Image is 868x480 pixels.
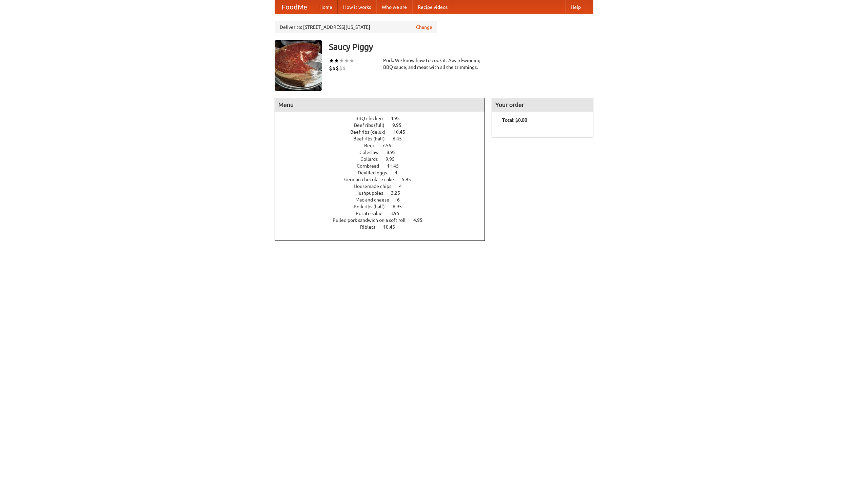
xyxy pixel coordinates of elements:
a: Change [416,24,432,31]
span: 10.45 [383,224,402,230]
span: 6 [397,197,407,203]
li: $ [329,64,332,72]
span: 4.95 [413,217,429,223]
li: ★ [339,57,344,64]
a: Help [565,0,586,14]
span: 6.95 [393,204,409,209]
span: BBQ chicken [355,116,390,121]
li: ★ [349,57,354,64]
a: Riblets 10.45 [360,224,408,230]
span: 6.45 [393,136,409,141]
span: Beef ribs (delux) [350,129,392,135]
li: $ [336,64,339,72]
span: Collards [360,156,384,162]
a: FoodMe [275,0,314,14]
a: Who we are [376,0,412,14]
li: ★ [334,57,339,64]
li: $ [339,64,342,72]
h4: Your order [492,98,593,112]
a: Home [314,0,338,14]
a: Beer 7.55 [364,143,404,148]
a: BBQ chicken 4.95 [355,116,412,121]
li: $ [342,64,346,72]
a: Housemade chips 4 [354,184,414,189]
span: Pulled pork sandwich on a soft roll [333,217,412,223]
a: German chocolate cake 5.95 [344,177,423,182]
a: Potato salad 3.95 [356,211,412,216]
span: 8.95 [387,150,402,155]
li: ★ [329,57,334,64]
h4: Menu [275,98,485,112]
a: Pork ribs (half) 6.95 [354,204,414,209]
a: How it works [338,0,376,14]
a: Beef ribs (delux) 10.45 [350,129,418,135]
a: Mac and cheese 6 [355,197,412,203]
div: Pork. We know how to cook it. Award-winning BBQ sauce, and meat with all the trimmings. [383,57,485,71]
a: Cornbread 11.45 [357,163,411,169]
span: Housemade chips [354,184,398,189]
div: Deliver to: [STREET_ADDRESS][US_STATE] [275,21,437,33]
span: 7.55 [382,143,398,148]
span: Devilled eggs [358,170,394,175]
a: Recipe videos [412,0,453,14]
span: Coleslaw [359,150,386,155]
b: Total: $0.00 [502,117,527,123]
span: Beer [364,143,381,148]
span: 9.95 [386,156,401,162]
span: 4.95 [391,116,407,121]
span: Potato salad [356,211,389,216]
span: 5.95 [402,177,418,182]
span: Pork ribs (half) [354,204,392,209]
a: Beef ribs (half) 6.45 [353,136,414,141]
span: Riblets [360,224,382,230]
span: German chocolate cake [344,177,401,182]
li: ★ [344,57,349,64]
span: Hushpuppies [355,190,390,196]
a: Hushpuppies 3.25 [355,190,413,196]
h3: Saucy Piggy [329,40,593,54]
a: Coleslaw 8.95 [359,150,408,155]
span: 3.95 [390,211,406,216]
span: Beef ribs (half) [353,136,392,141]
span: 4 [395,170,404,175]
a: Beef ribs (full) 9.95 [354,122,414,128]
span: 9.95 [392,122,408,128]
a: Devilled eggs 4 [358,170,410,175]
span: 4 [399,184,409,189]
span: 11.45 [387,163,406,169]
span: 10.45 [393,129,412,135]
li: $ [332,64,336,72]
a: Collards 9.95 [360,156,407,162]
span: Cornbread [357,163,386,169]
span: 3.25 [391,190,407,196]
span: Beef ribs (full) [354,122,391,128]
span: Mac and cheese [355,197,396,203]
a: Pulled pork sandwich on a soft roll 4.95 [333,217,435,223]
img: angular.jpg [275,40,322,91]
